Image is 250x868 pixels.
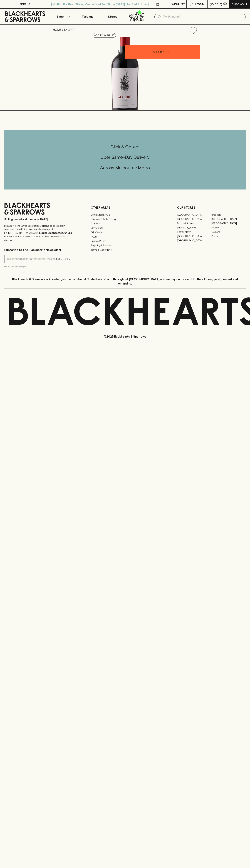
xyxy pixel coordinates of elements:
[177,217,211,221] a: [GEOGRAPHIC_DATA]
[7,256,55,262] input: e.g. jane@blackheartsandsparrows.com.au
[108,14,117,19] p: Stores
[56,14,64,19] p: Shop
[125,45,200,59] button: ADD TO CART
[231,2,247,6] p: Checkout
[91,217,159,221] a: Business & Bulk Gifting
[211,213,246,217] a: Braddon
[4,224,73,242] p: It is against the law to sell or supply alcohol to, or to obtain alcohol on behalf of a person un...
[53,28,61,31] a: HOME
[172,2,185,6] p: Wishlist
[91,213,159,217] a: Bottle Drop FAQ's
[211,234,246,238] a: Prahran
[19,2,31,6] p: FIND US
[177,213,211,217] a: [GEOGRAPHIC_DATA]
[91,205,159,210] p: OTHER AREAS
[4,265,73,268] p: We will never spam you
[224,3,226,5] p: 0
[64,28,72,31] a: SHOP
[50,37,200,110] img: 25037.png
[91,226,159,230] a: Contact Us
[93,33,116,38] button: Add to wishlist
[7,277,243,286] p: Blackhearts & Sparrows acknowledges the traditional Custodians of land throughout [GEOGRAPHIC_DAT...
[177,230,211,234] a: Fitzroy North
[56,257,71,261] p: SUBSCRIBE
[91,239,159,243] a: Privacy Policy
[91,243,159,248] a: Shipping Information
[211,230,246,234] a: Geelong
[55,255,73,263] button: SUBSCRIBE
[39,231,72,234] strong: Liquor License #32064953
[211,225,246,230] a: Fitzroy
[211,221,246,225] a: [GEOGRAPHIC_DATA]
[91,230,159,235] a: Gift Cards
[4,130,246,189] div: Call to action block
[195,2,204,6] p: Login
[211,217,246,221] a: [GEOGRAPHIC_DATA]
[210,2,218,6] p: $0.00
[4,144,246,150] h5: Click & Collect
[177,205,246,210] p: OUR STORES
[177,238,211,243] a: [GEOGRAPHIC_DATA]
[153,50,172,54] p: ADD TO CART
[177,221,211,225] a: Brunswick West
[91,248,159,252] a: Terms & Conditions
[50,9,75,24] button: Shop
[75,9,100,24] a: Tastings
[177,225,211,230] a: [PERSON_NAME]
[4,165,246,171] h5: Across Melbourne Metro
[177,234,211,238] a: [GEOGRAPHIC_DATA]
[163,14,243,20] input: Try "Pinot noir"
[100,9,125,24] a: Stores
[91,221,159,226] a: Careers
[188,26,198,35] button: Add to wishlist
[4,248,73,252] p: Subscribe to The Blackhearts Newsletter
[4,154,246,160] h5: Uber Same-Day Delivery
[4,218,73,221] p: Sibling owned and run since [DATE]
[82,14,93,19] p: Tastings
[91,235,159,239] a: FAQ's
